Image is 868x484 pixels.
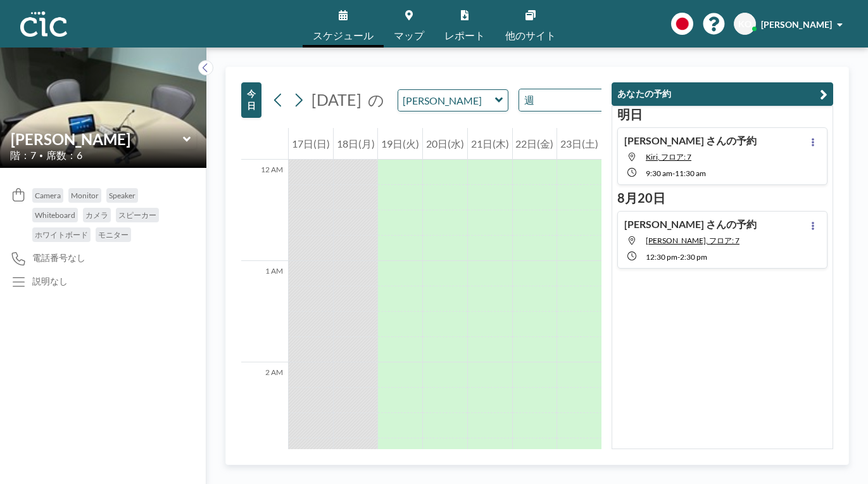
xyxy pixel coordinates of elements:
[241,82,261,118] button: 今日
[313,30,374,41] span: スケジュール
[513,128,557,160] div: 22日(金)
[10,149,36,162] span: 階：7
[46,149,82,162] span: 席数：6
[672,169,675,178] span: -
[311,90,362,109] span: [DATE]
[557,128,601,160] div: 23日(土)
[505,30,556,41] span: 他のサイト
[118,210,156,220] span: スピーカー
[646,169,672,178] span: 9:30 AM
[85,210,108,220] span: カメラ
[378,128,422,160] div: 19日(火)
[289,128,333,160] div: 17日(日)
[241,362,288,464] div: 2 AM
[624,218,757,231] h4: [PERSON_NAME] さんの予約
[334,128,378,160] div: 18日(月)
[444,30,485,41] span: レポート
[612,82,833,106] button: あなたの予約
[35,191,61,200] span: Camera
[646,152,691,162] span: Kiri, フロア: 7
[761,19,832,30] span: [PERSON_NAME]
[646,252,677,262] span: 12:30 PM
[617,106,827,122] h3: 明日
[680,252,707,262] span: 2:30 PM
[32,276,68,287] div: 説明なし
[98,230,129,239] span: モニター
[39,151,43,160] span: •
[519,89,629,111] div: Search for option
[617,190,827,206] h3: 8月20日
[738,18,752,30] span: KO
[423,128,467,160] div: 20日(水)
[32,252,85,264] span: 電話番号なし
[241,160,288,261] div: 12 AM
[20,11,67,37] img: organization-logo
[624,134,757,147] h4: [PERSON_NAME] さんの予約
[538,92,608,108] input: Search for option
[368,90,384,110] span: の
[468,128,512,160] div: 21日(木)
[675,169,706,178] span: 11:30 AM
[394,30,424,41] span: マップ
[35,230,88,239] span: ホワイトボード
[646,236,739,245] span: Kasa, フロア: 7
[35,210,75,220] span: Whiteboard
[398,90,495,111] input: Yuki
[11,130,183,148] input: Yuki
[241,261,288,362] div: 1 AM
[71,191,99,200] span: Monitor
[677,252,680,262] span: -
[522,92,537,108] span: 週
[109,191,135,200] span: Speaker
